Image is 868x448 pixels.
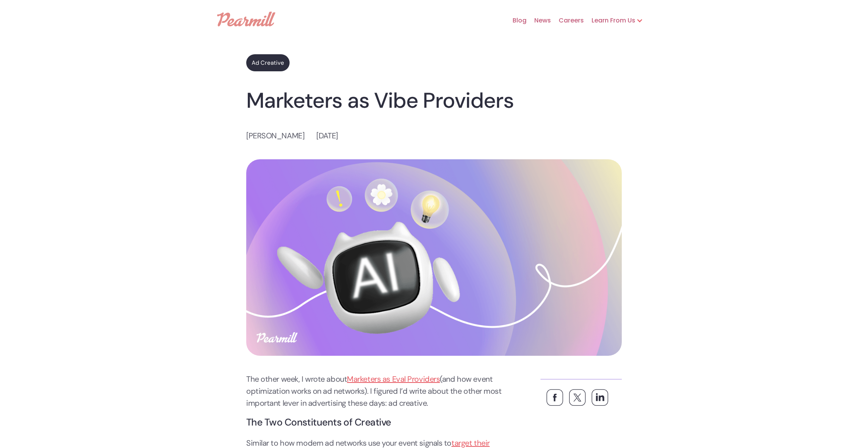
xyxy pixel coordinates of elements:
a: Ad Creative [246,54,290,71]
div: Learn From Us [584,16,635,25]
a: Marketers as Eval Providers [347,374,440,384]
a: Blog [505,8,527,33]
h1: Marketers as Vibe Providers [246,89,622,112]
p: [PERSON_NAME] [246,130,304,142]
a: Careers [551,8,584,33]
h2: The Two Constituents of Creative [246,417,509,428]
a: News [527,8,551,33]
div: Learn From Us [584,8,651,33]
p: [DATE] [316,130,338,142]
p: The other week, I wrote about (and how event optimization works on ad networks). I figured I’d wr... [246,373,509,409]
